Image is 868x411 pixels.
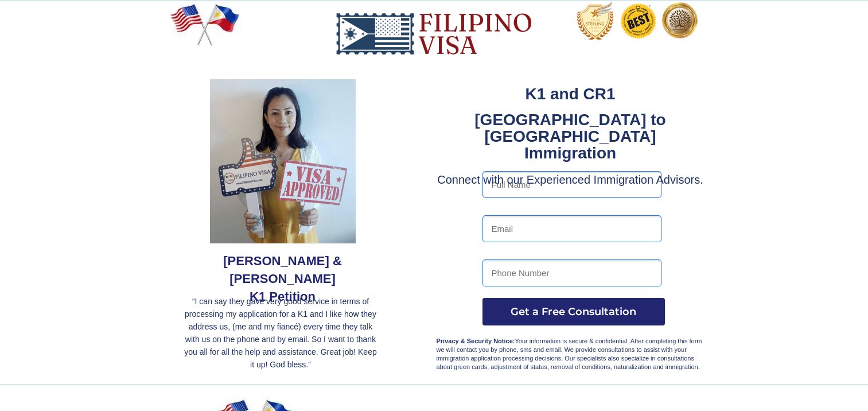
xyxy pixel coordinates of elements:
span: [PERSON_NAME] & [PERSON_NAME] K1 Petition [223,254,342,304]
strong: [GEOGRAPHIC_DATA] to [GEOGRAPHIC_DATA] Immigration [474,111,665,162]
input: Email [482,215,661,242]
strong: Privacy & Security Notice: [437,338,515,344]
input: Phone Number [482,259,661,286]
span: Get a Free Consultation [482,305,665,318]
strong: K1 and CR1 [525,85,615,103]
span: Your information is secure & confidential. After completing this form we will contact you by phon... [437,338,702,370]
button: Get a Free Consultation [482,298,665,325]
span: Connect with our Experienced Immigration Advisors. [437,173,703,186]
p: “I can say they gave very good service in terms of processing my application for a K1 and I like ... [182,295,380,371]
